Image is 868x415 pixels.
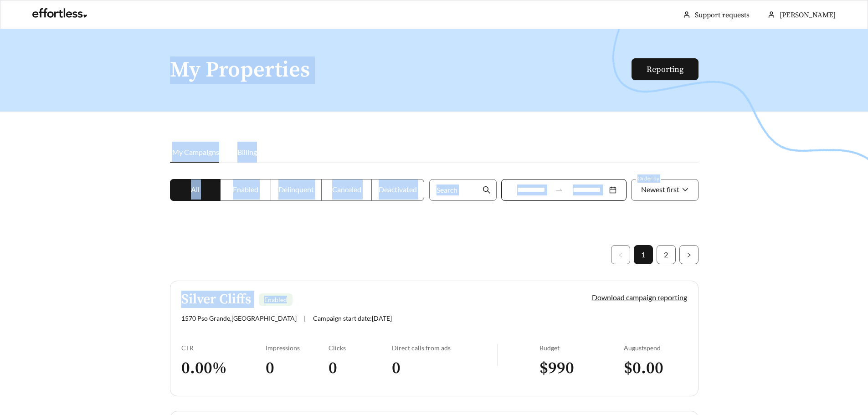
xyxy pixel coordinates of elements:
span: right [686,252,692,258]
h5: Silver Cliffs [181,292,251,307]
div: Impressions [266,344,329,352]
a: Reporting [647,64,683,75]
span: [PERSON_NAME] [780,10,836,20]
h3: 0 [392,358,497,379]
span: left [618,252,623,258]
h3: 0.00 % [181,358,266,379]
h3: 0 [329,358,392,379]
h3: $ 0.00 [624,358,687,379]
span: Enabled [264,296,287,303]
span: Billing [237,148,257,156]
li: Next Page [679,245,699,264]
button: left [611,245,630,264]
h3: 0 [266,358,329,379]
h1: My Properties [170,58,632,82]
span: Delinquent [278,185,314,194]
span: My Campaigns [172,148,219,156]
span: Campaign start date: [DATE] [313,314,392,322]
a: 1 [634,246,652,264]
span: search [483,186,491,194]
div: Budget [539,344,624,352]
span: Deactivated [379,185,417,194]
span: All [191,185,200,194]
button: right [679,245,699,264]
a: 2 [657,246,675,264]
span: swap-right [555,186,563,194]
div: CTR [181,344,266,352]
img: line [497,344,498,366]
span: Newest first [641,185,679,194]
li: Previous Page [611,245,630,264]
a: Silver CliffsEnabled1570 Pso Grande,[GEOGRAPHIC_DATA]|Campaign start date:[DATE]Download campaign... [170,281,699,396]
div: Clicks [329,344,392,352]
div: Direct calls from ads [392,344,497,352]
h3: $ 990 [539,358,624,379]
a: Download campaign reporting [592,293,687,302]
li: 1 [634,245,653,264]
li: 2 [657,245,676,264]
span: | [304,314,306,322]
span: 1570 Pso Grande , [GEOGRAPHIC_DATA] [181,314,297,322]
a: Support requests [695,10,750,20]
span: Canceled [332,185,361,194]
button: Reporting [632,58,699,80]
span: Enabled [233,185,258,194]
span: to [555,186,563,194]
div: August spend [624,344,687,352]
